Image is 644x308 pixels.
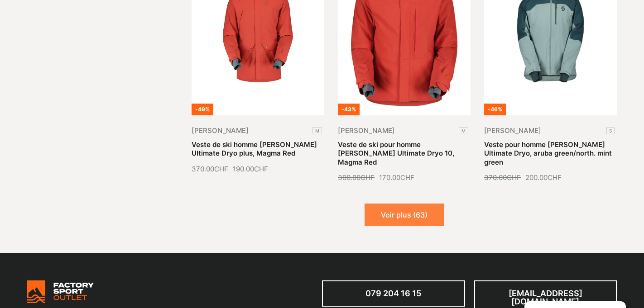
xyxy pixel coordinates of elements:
a: Veste pour homme [PERSON_NAME] Ultimate Dryo, aruba green/north. mint green [484,140,612,166]
button: Voir plus (63) [365,204,444,226]
img: Bricks Woocommerce Starter [27,280,94,303]
a: Veste de ski pour homme [PERSON_NAME] Ultimate Dryo 10, Magma Red [338,140,454,166]
a: Veste de ski homme [PERSON_NAME] Ultimate Dryo plus, Magma Red [192,140,317,158]
a: 079 204 16 15 [322,280,465,307]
